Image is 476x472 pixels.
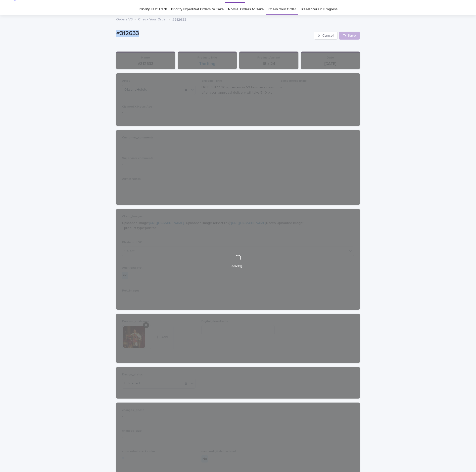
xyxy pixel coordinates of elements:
a: Freelancers in Progress [300,3,337,15]
p: #312633 [172,16,186,22]
span: Cancel [322,34,333,37]
button: Cancel [314,32,338,40]
p: #312633 [116,30,312,37]
a: Check Your Order [268,3,296,15]
button: Save [339,32,360,40]
a: Orders V3 [116,16,133,22]
p: Saving… [232,264,244,268]
a: Check Your Order [138,16,167,22]
a: Priority Fast Track [139,3,167,15]
a: Priority Expedited Orders to Take [171,3,224,15]
a: Normal Orders to Take [228,3,264,15]
span: Save [348,34,356,37]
